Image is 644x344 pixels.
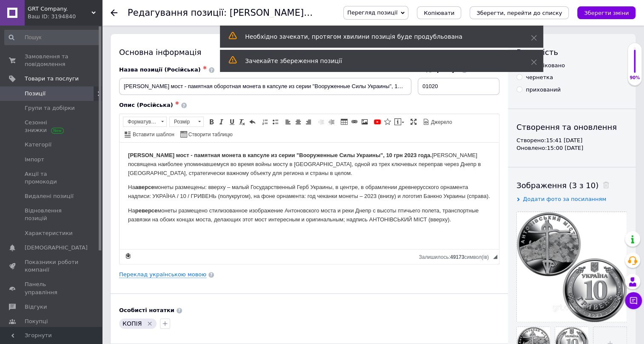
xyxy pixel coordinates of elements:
a: Видалити форматування [237,117,247,126]
a: По правому краю [304,117,313,126]
div: Основна інформація [119,47,499,57]
div: Оновлено: 15:00 [DATE] [516,144,627,152]
span: [DEMOGRAPHIC_DATA] [25,244,88,252]
a: Збільшити відступ [327,117,336,126]
span: Показники роботи компанії [25,258,79,274]
span: Додати фото за посиланням [523,196,606,202]
span: Джерело [430,119,452,126]
span: Сезонні знижки [25,119,79,134]
span: ✱ [175,100,179,106]
div: Кiлькiсть символiв [419,252,493,260]
a: Форматування [123,117,167,127]
span: Імпорт [25,156,44,163]
span: Панель управління [25,281,79,296]
a: Жирний (Ctrl+B) [207,117,216,126]
span: Опис (Російська) [119,102,173,108]
a: Підкреслений (Ctrl+U) [227,117,237,126]
span: ✱ [203,65,207,71]
span: Розмір [170,117,195,126]
a: Вставити шаблон [123,129,176,139]
div: Зачекайте збереження позиції [245,57,510,65]
div: 90% Якість заповнення [627,43,642,86]
button: Копіювати [417,6,461,19]
div: Створення та оновлення [516,122,627,132]
span: 49173 [450,254,464,260]
span: Потягніть для зміни розмірів [493,255,497,259]
div: Створено: 15:41 [DATE] [516,137,627,144]
b: Особисті нотатки [119,307,174,313]
i: Зберегти зміни [584,10,629,16]
button: Зберегти зміни [577,6,635,19]
div: 90% [628,75,641,81]
iframe: Редактор, 194ED864-5EE9-44A6-8773-4492EA5D1BFB [120,143,499,249]
span: Товари та послуги [25,75,79,83]
a: Вставити/видалити маркований список [271,117,280,126]
div: Ваш ID: 3194840 [28,13,102,20]
span: GRT Company. [28,5,91,13]
div: Зображення (3 з 10) [516,180,627,191]
div: Необхідно зачекати, протягом хвилини позиція буде продубльована [245,32,510,41]
a: Розмір [169,117,204,127]
span: Групи та добірки [25,104,75,112]
span: Покупці [25,318,48,325]
div: опубліковано [526,62,565,69]
span: Копіювати [424,10,454,16]
span: Відновлення позицій [25,207,79,222]
a: По центру [294,117,303,126]
a: Вставити/Редагувати посилання (Ctrl+L) [350,117,359,126]
a: Зменшити відступ [316,117,326,126]
button: Зберегти, перейти до списку [470,6,569,19]
span: Характеристики [25,229,73,237]
span: КОПІЯ [123,320,142,327]
span: Форматування [123,117,158,126]
a: Курсив (Ctrl+I) [217,117,226,126]
div: прихований [526,86,561,94]
a: Вставити іконку [383,117,392,126]
a: Таблиця [339,117,349,126]
span: Назва позиції (Російська) [119,66,201,73]
a: Повернути (Ctrl+Z) [248,117,257,126]
span: Створити таблицю [187,131,233,138]
span: Відгуки [25,303,47,311]
a: Вставити/видалити нумерований список [260,117,270,126]
span: Вставити шаблон [131,131,174,138]
a: Зображення [360,117,369,126]
span: Акції та промокоди [25,170,79,186]
a: Джерело [422,117,453,126]
span: Замовлення та повідомлення [25,53,79,68]
i: Зберегти, перейти до списку [476,10,562,16]
input: Наприклад, H&M жіноча сукня зелена 38 розмір вечірня максі з блискітками [119,78,411,95]
a: Вставити повідомлення [393,117,405,126]
span: Категорії [25,141,51,149]
span: Видалені позиції [25,192,74,200]
a: Зробити резервну копію зараз [123,251,133,261]
a: Створити таблицю [179,129,234,139]
a: Максимізувати [409,117,418,126]
span: Перегляд позиції [347,9,397,16]
a: Додати відео з YouTube [373,117,382,126]
div: Видимість [516,47,627,57]
a: По лівому краю [283,117,293,126]
a: Переклад українською мовою [119,271,206,278]
button: Чат з покупцем [625,292,642,309]
svg: Видалити мітку [146,320,153,327]
span: Позиції [25,90,46,97]
div: чернетка [526,74,553,81]
input: Пошук [4,30,100,45]
div: Повернутися назад [111,9,117,16]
